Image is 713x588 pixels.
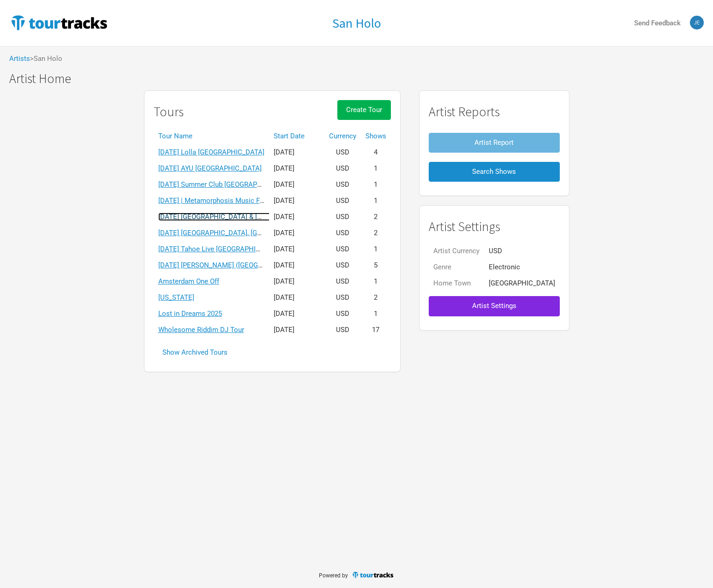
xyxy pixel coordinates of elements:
[352,571,394,579] img: TourTracks
[429,133,560,153] button: Artist Report
[269,177,324,193] td: [DATE]
[158,213,322,221] a: [DATE] [GEOGRAPHIC_DATA] & [GEOGRAPHIC_DATA]
[346,106,382,114] span: Create Tour
[324,241,361,257] td: USD
[324,144,361,160] td: USD
[158,309,222,318] a: Lost in Dreams 2025
[429,162,560,182] button: Search Shows
[9,54,30,63] a: Artists
[158,229,317,237] a: [DATE] [GEOGRAPHIC_DATA], [GEOGRAPHIC_DATA]
[690,16,704,30] img: Jeff
[429,157,560,186] a: Search Shows
[324,193,361,209] td: USD
[9,71,713,86] h1: Artist Home
[361,209,391,225] td: 2
[484,243,560,259] td: USD
[429,243,484,259] td: Artist Currency
[158,164,262,172] a: [DATE] AYU [GEOGRAPHIC_DATA]
[158,293,194,302] a: [US_STATE]
[337,100,391,128] a: Create Tour
[361,144,391,160] td: 4
[158,245,282,253] a: [DATE] Tahoe Live [GEOGRAPHIC_DATA]
[429,291,560,321] a: Artist Settings
[324,225,361,241] td: USD
[484,259,560,275] td: Electronic
[474,138,514,147] span: Artist Report
[361,177,391,193] td: 1
[324,160,361,177] td: USD
[269,144,324,160] td: [DATE]
[154,128,269,144] th: Tour Name
[361,160,391,177] td: 1
[429,220,560,234] h1: Artist Settings
[269,257,324,273] td: [DATE]
[154,343,236,362] button: Show Archived Tours
[429,275,484,291] td: Home Town
[429,259,484,275] td: Genre
[158,326,244,334] a: Wholesome Riddim DJ Tour
[158,261,499,269] a: [DATE] [PERSON_NAME] ([GEOGRAPHIC_DATA][PERSON_NAME], [GEOGRAPHIC_DATA], [GEOGRAPHIC_DATA])
[269,160,324,177] td: [DATE]
[484,275,560,291] td: [GEOGRAPHIC_DATA]
[158,148,264,156] a: [DATE] Lolla [GEOGRAPHIC_DATA]
[324,273,361,290] td: USD
[269,209,324,225] td: [DATE]
[9,13,109,32] img: TourTracks
[324,257,361,273] td: USD
[269,128,324,144] th: Start Date
[361,225,391,241] td: 2
[337,100,391,120] button: Create Tour
[361,193,391,209] td: 1
[361,290,391,306] td: 2
[361,241,391,257] td: 1
[158,277,219,285] a: Amsterdam One Off
[269,193,324,209] td: [DATE]
[324,322,361,338] td: USD
[361,128,391,144] th: Shows
[429,128,560,157] a: Artist Report
[361,257,391,273] td: 5
[30,55,62,62] span: > San Holo
[319,572,348,579] span: Powered by
[472,167,516,176] span: Search Shows
[154,105,184,119] h1: Tours
[332,15,381,31] h1: San Holo
[332,16,381,30] a: San Holo
[269,273,324,290] td: [DATE]
[634,19,681,27] strong: Send Feedback
[361,273,391,290] td: 1
[158,180,291,189] a: [DATE] Summer Club [GEOGRAPHIC_DATA]
[269,322,324,338] td: [DATE]
[158,196,280,205] a: [DATE] | Metamorphosis Music Festival
[269,290,324,306] td: [DATE]
[324,306,361,322] td: USD
[361,322,391,338] td: 17
[361,306,391,322] td: 1
[324,290,361,306] td: USD
[324,177,361,193] td: USD
[269,241,324,257] td: [DATE]
[324,128,361,144] th: Currency
[429,296,560,316] button: Artist Settings
[269,225,324,241] td: [DATE]
[429,105,560,119] h1: Artist Reports
[472,302,516,310] span: Artist Settings
[269,306,324,322] td: [DATE]
[324,209,361,225] td: USD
